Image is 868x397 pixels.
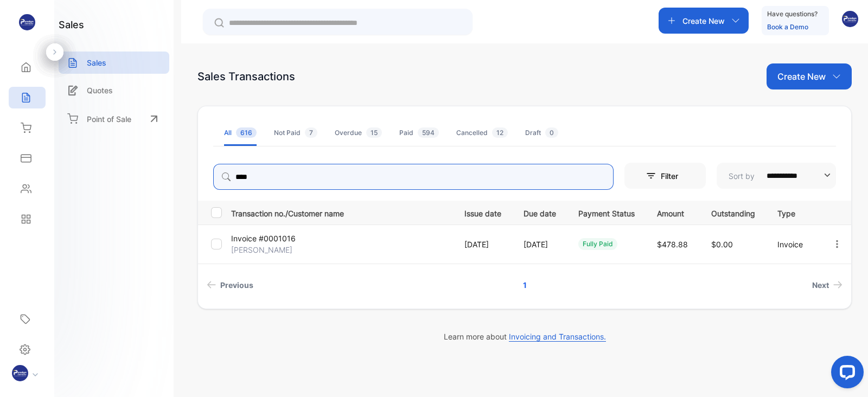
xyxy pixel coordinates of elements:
p: Type [777,206,809,219]
p: Payment Status [578,206,635,219]
div: Overdue [335,128,382,138]
span: 616 [236,127,257,138]
p: Outstanding [711,206,755,219]
p: Invoice #0001016 [231,233,304,244]
a: Book a Demo [767,23,808,31]
span: $478.88 [657,240,688,249]
div: Sales Transactions [197,68,295,85]
p: Create New [682,15,725,27]
iframe: LiveChat chat widget [822,351,868,397]
div: fully paid [578,238,617,250]
p: Create New [777,70,826,83]
span: 15 [366,127,382,138]
p: Have questions? [767,9,818,20]
p: Invoice [777,239,809,250]
p: Amount [657,206,689,219]
span: 12 [492,127,508,138]
p: Point of Sale [87,113,131,125]
button: Create New [659,8,749,34]
img: logo [19,14,35,30]
p: Quotes [87,85,113,96]
img: profile [12,365,28,381]
span: 594 [418,127,439,138]
div: Draft [525,128,558,138]
button: Sort by [717,163,836,189]
button: Create New [767,63,852,89]
p: Issue date [464,206,501,219]
span: Previous [220,279,253,291]
span: 7 [305,127,317,138]
a: Quotes [59,79,169,101]
p: Sort by [729,170,755,182]
div: All [224,128,257,138]
span: $0.00 [711,240,733,249]
h1: sales [59,17,84,32]
a: Page 1 is your current page [510,275,540,295]
div: Cancelled [456,128,508,138]
p: Learn more about [197,331,852,342]
a: Previous page [202,275,258,295]
button: avatar [842,8,858,34]
img: avatar [842,11,858,27]
a: Sales [59,52,169,74]
span: Invoicing and Transactions. [509,332,606,342]
span: 0 [545,127,558,138]
div: Not Paid [274,128,317,138]
p: Due date [524,206,556,219]
p: Sales [87,57,106,68]
p: [PERSON_NAME] [231,244,304,255]
p: Transaction no./Customer name [231,206,451,219]
a: Next page [808,275,847,295]
a: Point of Sale [59,107,169,131]
span: Next [812,279,829,291]
div: Paid [399,128,439,138]
p: [DATE] [524,239,556,250]
ul: Pagination [198,275,851,295]
p: [DATE] [464,239,501,250]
